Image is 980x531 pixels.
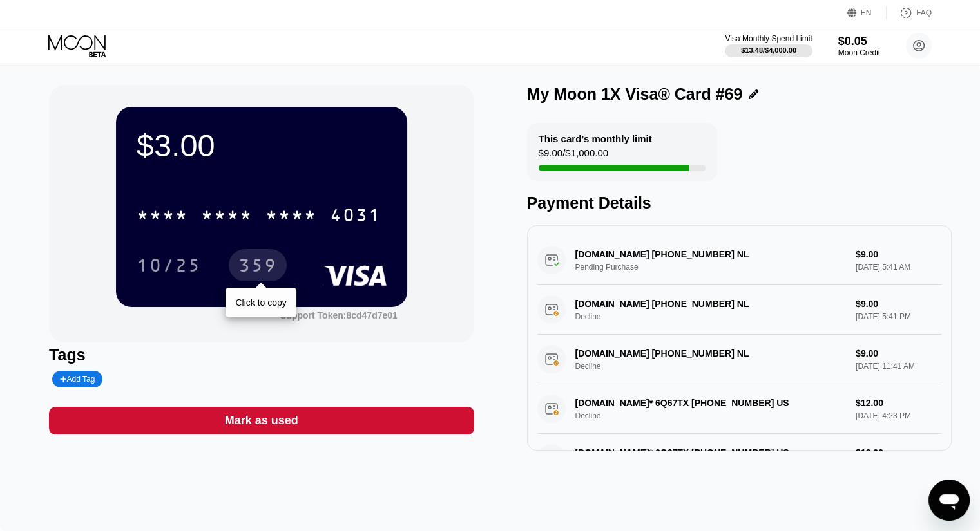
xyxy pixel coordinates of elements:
[280,310,398,321] div: Support Token:8cd47d7e01
[60,375,95,384] div: Add Tag
[861,8,872,17] div: EN
[137,127,387,163] div: $3.00
[887,6,932,19] div: FAQ
[539,133,652,144] div: This card’s monthly limit
[916,8,932,17] div: FAQ
[847,6,887,19] div: EN
[280,310,398,321] div: Support Token: 8cd47d7e01
[527,85,743,104] div: My Moon 1X Visa® Card #69
[928,480,970,521] iframe: Button to launch messaging window
[741,46,796,54] div: $13.48 / $4,000.00
[539,147,608,165] div: $9.00 / $1,000.00
[137,257,201,277] div: 10/25
[238,257,277,277] div: 359
[229,249,287,281] div: 359
[225,413,298,428] div: Mark as used
[725,34,812,43] div: Visa Monthly Spend Limit
[330,207,381,227] div: 4031
[49,407,474,434] div: Mark as used
[235,297,286,308] div: Click to copy
[838,48,880,57] div: Moon Credit
[527,194,952,212] div: Payment Details
[838,35,880,48] div: $0.05
[52,371,102,387] div: Add Tag
[838,35,880,57] div: $0.05Moon Credit
[49,346,474,364] div: Tags
[725,34,812,57] div: Visa Monthly Spend Limit$13.48/$4,000.00
[127,249,211,281] div: 10/25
